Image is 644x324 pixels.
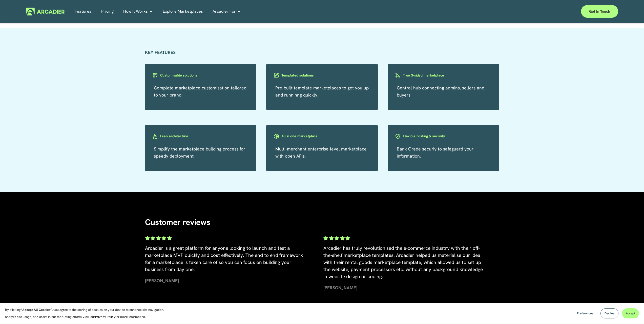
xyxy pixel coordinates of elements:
button: Decline [600,308,618,318]
a: folder dropdown [123,8,153,15]
strong: KEY FEATURES [145,49,176,55]
a: All in one marketplace [266,133,378,139]
a: Lean architecture [145,133,257,139]
span: Preferences [577,311,593,315]
strong: “Accept All Cookies” [21,308,52,312]
span: Arcadier has truly revolutionised the e-commerce industry with their off-the-shelf marketplace te... [323,245,484,280]
h3: All in one marketplace [281,134,318,139]
strong: [PERSON_NAME] [145,278,179,283]
a: Flexible hosting & security [388,133,499,139]
span: Customer reviews [145,217,210,227]
span: Arcadier is a great platform for anyone looking to launch and test a marketplace MVP quickly and ... [145,245,304,273]
h3: Customisable solutions [160,73,197,78]
h3: True 3-sided marketplace [403,73,444,78]
a: True 3-sided marketplace [388,72,499,78]
a: Multi-merchant enterprise-level marketplace with open APIs. [275,146,367,159]
strong: [PERSON_NAME] [323,285,357,291]
h3: Flexible hosting & security [403,134,445,139]
span: Decline [605,311,614,315]
iframe: Chat Widget [619,300,644,324]
a: Complete marketplace customisation tailored to your brand. [154,85,246,98]
a: Pre-built template marketplaces to get you up and runninng quickly. [275,85,369,98]
a: Customisable solutions [145,72,257,78]
span: How It Works [123,8,148,15]
span: Arcadier For [213,8,236,15]
a: Privacy Policy [95,315,115,319]
a: Central hub connecting admins, sellers and buyers. [397,85,484,98]
a: Bank Grade securiy to safeguard your information. [397,146,473,159]
a: Templated solutions [266,72,378,78]
button: Preferences [573,308,597,318]
a: Simplify the marketplace building process for speedy deployment. [154,146,245,159]
a: Explore Marketplaces [163,8,203,15]
a: folder dropdown [213,8,241,15]
a: Features [75,8,91,15]
a: Get in touch [581,5,618,18]
h3: Lean architecture [160,134,189,139]
h3: Templated solutions [281,73,314,78]
p: By clicking , you agree to the storing of cookies on your device to enhance site navigation, anal... [5,306,170,320]
a: Pricing [101,8,114,15]
img: Arcadier [26,8,65,15]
